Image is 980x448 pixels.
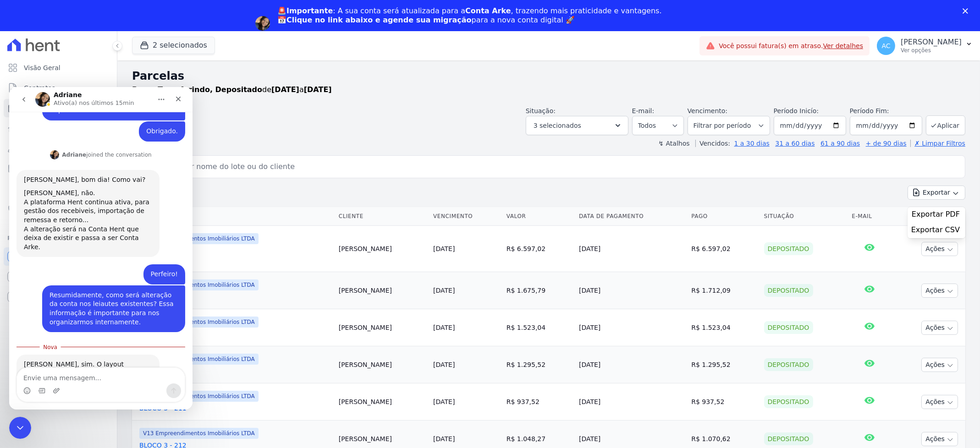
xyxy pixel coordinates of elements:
button: Ações [921,242,958,256]
label: Vencidos: [695,140,730,147]
th: Contrato [132,207,335,226]
div: New messages divider [7,260,176,260]
b: 🚨Importante [277,6,333,15]
a: Exportar CSV [911,225,962,236]
div: : A sua conta será atualizada para a , trazendo mais praticidade e vantagens. 📅 para a nova conta... [277,6,662,25]
div: Resumidamente, como será alteração da conta nos leiautes existentes? Essa informação é importante... [33,198,176,245]
label: Período Inicío: [774,107,819,115]
span: Exportar CSV [911,225,960,235]
a: BLOCO 3 - 105 [139,292,331,301]
td: [DATE] [575,226,688,272]
div: Resumidamente, como será alteração da conta nos leiautes existentes? Essa informação é importante... [40,204,169,240]
th: Pago [688,207,760,226]
button: Seletor de emoji [14,300,22,307]
p: Ver opções [901,47,962,54]
label: Situação: [526,107,556,115]
button: Ações [921,358,958,372]
a: [DATE] [433,361,455,368]
th: Cliente [335,207,429,226]
button: Enviar mensagem… [157,296,172,311]
td: [DATE] [575,309,688,346]
td: R$ 937,52 [688,383,760,421]
div: Anderson diz… [7,177,176,198]
p: [PERSON_NAME] [901,38,962,47]
div: [PERSON_NAME], sim. O layout precisará ser configurado novamente, pois deixaremos de operar com o... [15,273,143,318]
a: ✗ Limpar Filtros [910,140,965,147]
div: Depositado [764,284,813,297]
div: Depositado [764,395,813,408]
button: Seletor de Gif [29,300,36,307]
span: Você possui fatura(s) em atraso. [719,41,863,51]
button: Ações [921,432,958,446]
button: Ações [921,284,958,298]
td: R$ 1.712,09 [688,272,760,309]
a: BLOCO 03 - 203BLOCO 03 - 203 [139,246,331,264]
a: BLOCO 3 - 211 [139,404,331,413]
td: R$ 1.523,04 [688,309,760,346]
td: R$ 937,52 [503,383,575,421]
span: 3 selecionados [534,120,581,131]
span: V13 Empreendimentos Imobiliários LTDA [139,354,259,365]
a: Negativação [4,200,113,218]
div: Depositado [764,358,813,371]
td: R$ 6.597,02 [503,226,575,272]
span: V13 Empreendimentos Imobiliários LTDA [139,279,259,290]
th: E-mail [848,207,891,226]
button: Exportar [908,186,965,200]
span: BLOCO 03 - 203 [139,255,331,264]
a: 61 a 90 dias [820,140,860,147]
span: Visão Geral [24,63,61,72]
div: Depositado [764,321,813,334]
div: Perfeiro! [134,177,176,197]
button: Carregar anexo [44,300,51,307]
td: [PERSON_NAME] [335,346,429,383]
a: 31 a 60 dias [775,140,815,147]
button: Ações [921,321,958,335]
td: [PERSON_NAME] [335,226,429,272]
label: E-mail: [632,107,655,115]
th: Situação [760,207,848,226]
label: ↯ Atalhos [658,140,689,147]
div: [PERSON_NAME], sim. O layout precisará ser configurado novamente, pois deixaremos de operar com o... [7,268,150,323]
a: [DATE] [433,287,455,294]
a: BLOCO 3 - 112 [139,366,331,376]
span: Contratos [24,83,55,93]
a: + de 90 dias [866,140,907,147]
div: Depositado [764,432,813,445]
input: Buscar por nome do lote ou do cliente [149,158,961,176]
div: Fechar [963,8,972,14]
a: [DATE] [433,435,455,443]
strong: [DATE] [304,85,332,94]
th: Vencimento [429,207,503,226]
th: Data de Pagamento [575,207,688,226]
button: Aplicar [926,115,965,135]
div: A alteração será na Conta Hent que deixa de existir e passa a ser Conta Arke. [15,138,143,165]
span: Exportar PDF [912,210,960,219]
a: Conta Hent [4,268,113,286]
label: Vencimento: [688,107,727,115]
td: [DATE] [575,383,688,421]
td: R$ 1.295,52 [503,346,575,383]
a: Parcelas [4,99,113,117]
div: [PERSON_NAME], bom dia! Como vai? [15,88,143,98]
a: Ver detalhes [823,42,864,49]
td: R$ 1.675,79 [503,272,575,309]
a: Exportar PDF [912,210,962,221]
td: R$ 1.295,52 [688,346,760,383]
iframe: Intercom live chat [9,87,193,410]
td: [DATE] [575,346,688,383]
strong: Pago, Transferindo, Depositado [132,85,262,94]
